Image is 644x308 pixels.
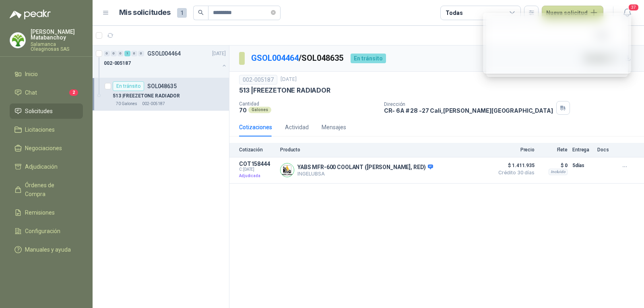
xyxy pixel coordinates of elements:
span: close-circle [271,9,276,17]
p: 002-005187 [104,60,131,67]
span: Crédito 30 días [494,170,535,175]
a: Inicio [10,66,83,82]
p: YABS MFR-600 COOLANT ([PERSON_NAME], RED) [297,164,433,171]
div: 002-005187 [239,75,277,85]
p: / SOL048635 [251,52,344,64]
button: Nueva solicitud [542,6,603,20]
button: 37 [620,6,634,20]
p: CR- 6A # 28 -27 Cali , [PERSON_NAME][GEOGRAPHIC_DATA] [384,107,553,114]
span: close-circle [271,10,276,15]
span: Chat [25,88,37,97]
img: Logo peakr [10,10,51,19]
div: 1 [124,51,130,56]
span: Solicitudes [25,107,53,116]
p: [DATE] [281,76,297,83]
div: 0 [131,51,137,56]
p: Adjudicada [239,172,275,180]
p: 513 | FREEZETONE RADIADOR [239,86,330,95]
a: Remisiones [10,205,83,220]
span: 37 [628,4,639,11]
a: Adjudicación [10,159,83,174]
span: C: [DATE] [239,167,275,172]
img: Company Logo [281,163,294,177]
p: 513 | FREEZETONE RADIADOR [113,92,180,100]
p: GSOL004464 [147,51,181,56]
p: SOL048635 [147,83,177,89]
div: Incluido [549,169,568,175]
span: Licitaciones [25,125,55,134]
div: 0 [138,51,144,56]
p: Dirección [384,101,553,107]
span: Configuración [25,227,60,236]
p: Cantidad [239,101,378,107]
h1: Mis solicitudes [119,7,171,19]
a: Configuración [10,223,83,239]
span: Negociaciones [25,144,62,153]
div: Todas [446,8,462,17]
p: [PERSON_NAME] Matabanchoy [31,29,83,40]
span: 1 [177,8,187,18]
p: Entrega [572,147,592,153]
div: En tránsito [113,81,144,91]
a: GSOL004464 [251,53,299,63]
a: Licitaciones [10,122,83,137]
p: $ 0 [539,161,568,170]
div: 70 Galones [113,101,140,107]
div: Actividad [285,123,309,132]
div: Cotizaciones [239,123,272,132]
a: Chat2 [10,85,83,100]
a: Manuales y ayuda [10,242,83,257]
p: COT158444 [239,161,275,167]
p: Producto [280,147,489,153]
div: 0 [104,51,110,56]
a: 0 0 0 1 0 0 GSOL004464[DATE] 002-005187 [104,49,227,74]
span: Manuales y ayuda [25,245,71,254]
a: Negociaciones [10,141,83,156]
p: Cotización [239,147,275,153]
div: Mensajes [322,123,346,132]
div: 0 [111,51,117,56]
p: Salamanca Oleaginosas SAS [31,42,83,52]
a: En tránsitoSOL048635513 |FREEZETONE RADIADOR70 Galones002-005187 [93,78,229,111]
p: 5 días [572,161,592,170]
p: INGELUBSA [297,171,433,177]
span: Inicio [25,70,38,79]
p: [DATE] [212,50,226,58]
p: Precio [494,147,535,153]
span: Remisiones [25,208,55,217]
p: Flete [539,147,568,153]
p: Docs [597,147,613,153]
div: Galones [248,107,271,113]
span: 2 [69,89,78,96]
a: Solicitudes [10,103,83,119]
div: 0 [118,51,124,56]
img: Company Logo [10,33,25,48]
span: Adjudicación [25,162,58,171]
span: $ 1.411.935 [494,161,535,170]
p: 002-005187 [142,101,165,107]
span: search [198,10,204,15]
div: En tránsito [351,54,386,63]
span: Órdenes de Compra [25,181,75,198]
a: Órdenes de Compra [10,178,83,202]
p: 70 [239,107,247,114]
